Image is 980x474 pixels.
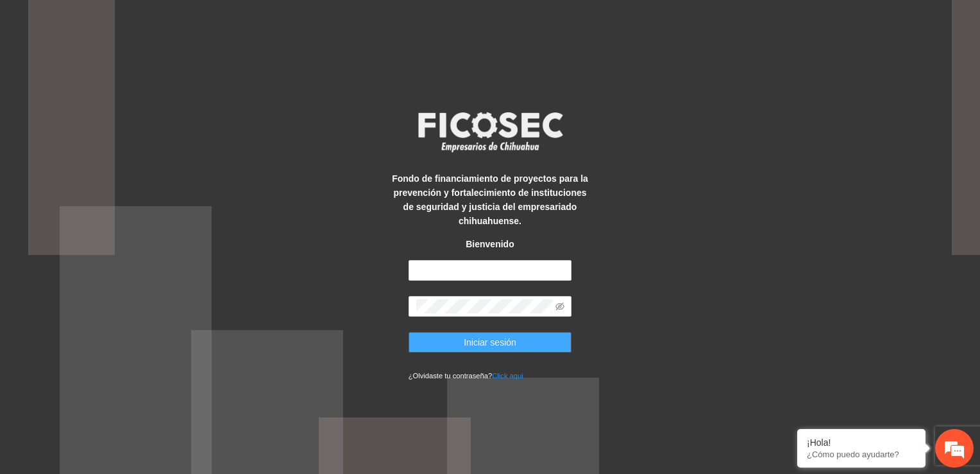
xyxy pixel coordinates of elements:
a: Click aqui [492,372,523,380]
span: Iniciar sesión [464,335,516,349]
textarea: Escriba su mensaje y pulse “Intro” [6,328,244,373]
span: eye-invisible [555,302,564,311]
span: Estamos en línea. [74,160,177,290]
div: Minimizar ventana de chat en vivo [210,6,241,37]
button: Iniciar sesión [409,332,572,353]
small: ¿Olvidaste tu contraseña? [409,372,523,380]
strong: Fondo de financiamiento de proyectos para la prevención y fortalecimiento de instituciones de seg... [392,173,588,226]
img: logo [410,108,570,155]
div: ¡Hola! [807,437,916,448]
div: Chatee con nosotros ahora [67,66,215,82]
p: ¿Cómo puedo ayudarte? [807,450,916,459]
strong: Bienvenido [466,239,514,249]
